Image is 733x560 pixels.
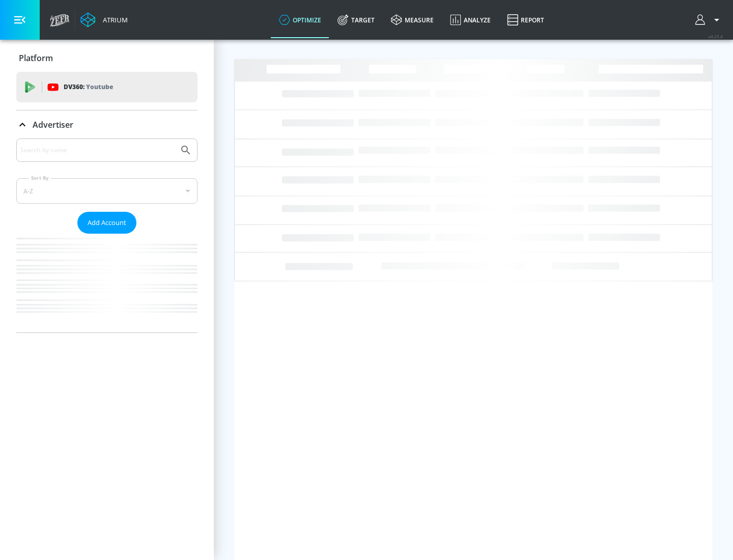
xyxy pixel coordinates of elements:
p: Advertiser [33,119,73,130]
span: v 4.25.4 [709,34,723,39]
a: Atrium [80,12,128,27]
p: DV360: [64,81,113,93]
div: Advertiser [16,138,198,332]
a: measure [383,2,442,38]
button: Add Account [77,212,136,234]
div: A-Z [16,178,198,204]
label: Sort By [29,175,51,181]
input: Search by name [20,144,175,157]
a: Target [329,2,383,38]
div: DV360: Youtube [16,72,198,102]
div: Platform [16,44,198,72]
span: Add Account [88,217,126,229]
a: Report [499,2,552,38]
p: Youtube [86,81,113,92]
p: Platform [19,52,53,64]
div: Advertiser [16,110,198,139]
nav: list of Advertiser [16,234,198,332]
div: Atrium [99,15,128,24]
a: Analyze [442,2,499,38]
a: optimize [271,2,329,38]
